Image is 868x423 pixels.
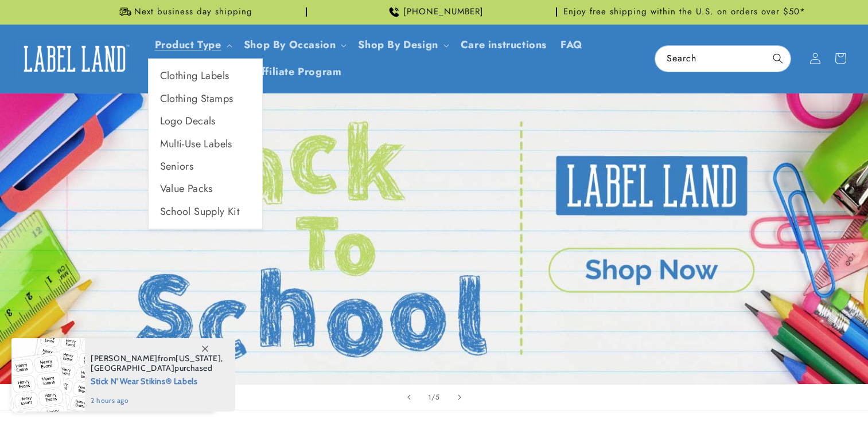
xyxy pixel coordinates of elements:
[403,6,484,18] span: [PHONE_NUMBER]
[237,32,352,58] summary: Shop By Occasion
[358,37,438,52] a: Shop By Design
[91,395,223,406] span: 2 hours ago
[155,37,221,52] a: Product Type
[149,110,262,132] a: Logo Decals
[17,41,132,76] img: Label Land
[91,373,223,387] span: Stick N' Wear Stikins® Labels
[149,88,262,110] a: Clothing Stamps
[91,354,223,373] span: from , purchased
[447,385,472,410] button: Next slide
[765,46,791,71] button: Search
[454,32,554,58] a: Care instructions
[554,32,590,58] a: FAQ
[428,391,431,403] span: 1
[244,38,336,52] span: Shop By Occasion
[149,201,262,223] a: School Supply Kit
[91,353,158,363] span: [PERSON_NAME]
[563,6,805,18] span: Enjoy free shipping within the U.S. on orders over $50*
[754,374,857,412] iframe: Gorgias live chat messenger
[435,391,440,403] span: 5
[149,65,262,87] a: Clothing Labels
[148,32,237,58] summary: Product Type
[176,353,221,363] span: [US_STATE]
[149,178,262,200] a: Value Packs
[134,6,252,18] span: Next business day shipping
[351,32,453,58] summary: Shop By Design
[396,385,422,410] button: Previous slide
[231,65,341,79] span: Join Affiliate Program
[560,38,583,52] span: FAQ
[149,155,262,178] a: Seniors
[91,363,174,373] span: [GEOGRAPHIC_DATA]
[149,133,262,155] a: Multi-Use Labels
[431,391,435,403] span: /
[13,37,137,81] a: Label Land
[224,58,348,85] a: Join Affiliate Program
[461,38,547,52] span: Care instructions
